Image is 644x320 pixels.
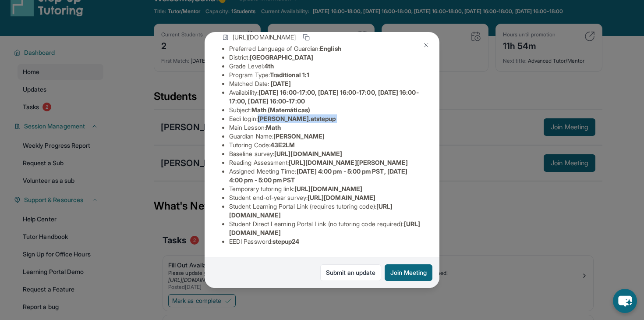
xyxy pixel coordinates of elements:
li: Guardian Name : [229,132,422,141]
span: [DATE] 4:00 pm - 5:00 pm PST, [DATE] 4:00 pm - 5:00 pm PST [229,167,407,184]
span: 43E2LM [270,141,295,149]
li: Temporary tutoring link : [229,185,422,193]
span: 4th [264,62,274,70]
li: EEDI Password : [229,237,422,246]
span: Math (Matemáticas) [251,106,310,114]
span: [PERSON_NAME].atstepup [258,115,336,122]
span: [DATE] [271,80,291,87]
li: District: [229,53,422,62]
li: Student Direct Learning Portal Link (no tutoring code required) : [229,220,422,237]
span: English [320,45,341,52]
span: [URL][DOMAIN_NAME] [308,194,375,201]
li: Reading Assessment : [229,158,422,167]
li: Availability: [229,88,422,106]
span: Traditional 1:1 [270,71,309,78]
span: [DATE] 16:00-17:00, [DATE] 16:00-17:00, [DATE] 16:00-17:00, [DATE] 16:00-17:00 [229,89,419,105]
li: Student Learning Portal Link (requires tutoring code) : [229,202,422,220]
span: [URL][DOMAIN_NAME] [274,150,342,157]
button: chat-button [613,289,637,313]
span: Math [266,124,281,131]
img: Close Icon [423,42,430,49]
span: [GEOGRAPHIC_DATA] [250,53,313,61]
li: Student end-of-year survey : [229,193,422,202]
li: Subject : [229,106,422,114]
span: [URL][DOMAIN_NAME] [233,33,296,42]
li: Preferred Language of Guardian: [229,44,422,53]
li: Grade Level: [229,62,422,71]
span: [URL][DOMAIN_NAME][PERSON_NAME] [289,159,408,166]
span: stepup24 [272,238,300,245]
span: [PERSON_NAME] [273,132,325,140]
li: Eedi login : [229,114,422,123]
li: Tutoring Code : [229,141,422,149]
button: Copy link [301,32,311,43]
li: Assigned Meeting Time : [229,167,422,185]
a: Submit an update [320,264,381,281]
li: Program Type: [229,71,422,79]
li: Matched Date: [229,79,422,88]
li: Baseline survey : [229,149,422,158]
button: Join Meeting [385,264,432,281]
span: [URL][DOMAIN_NAME] [294,185,362,192]
li: Main Lesson : [229,123,422,132]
